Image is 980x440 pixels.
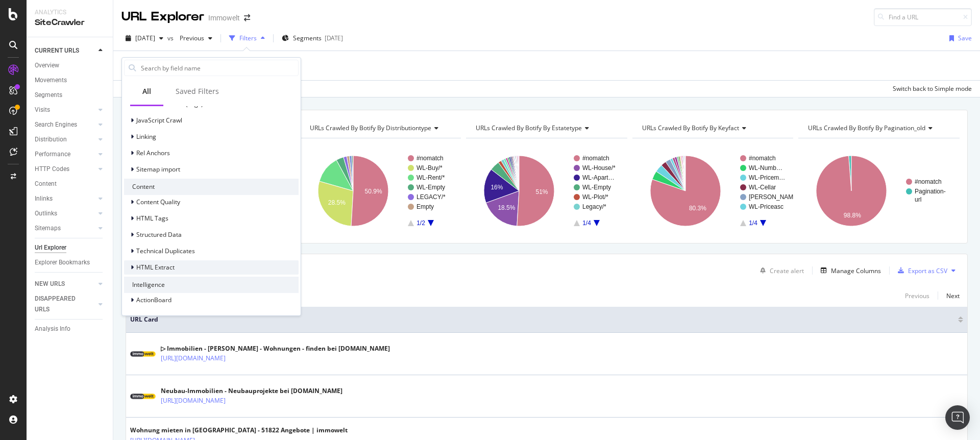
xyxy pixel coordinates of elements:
[915,188,946,195] text: Pagination-
[831,266,881,275] div: Manage Columns
[136,116,182,125] span: JavaScript Crawl
[889,81,972,97] button: Switch back to Simple mode
[325,34,343,42] div: [DATE]
[35,134,67,145] div: Distribution
[124,179,299,195] div: Content
[35,45,79,56] div: CURRENT URLS
[35,179,57,189] div: Content
[893,84,972,93] div: Switch back to Simple mode
[894,262,947,279] button: Export as CSV
[136,247,195,255] span: Technical Duplicates
[364,188,382,195] text: 50.9%
[35,60,59,71] div: Overview
[945,405,970,430] div: Open Intercom Messenger
[798,146,960,235] svg: A chart.
[176,30,216,46] button: Previous
[35,75,67,86] div: Movements
[130,348,156,360] img: main image
[945,30,972,46] button: Save
[946,289,960,302] button: Next
[35,149,95,160] a: Performance
[35,45,95,56] a: CURRENT URLS
[582,155,609,162] text: #nomatch
[498,204,516,211] text: 18.5%
[136,165,180,174] span: Sitemap import
[749,193,805,201] text: [PERSON_NAME]…
[476,124,582,132] span: URLs Crawled By Botify By estatetype
[35,119,95,130] a: Search Engines
[582,203,606,210] text: Legacy/*
[35,60,106,71] a: Overview
[416,193,446,201] text: LEGACY/*
[35,324,70,334] div: Analysis Info
[161,386,342,396] div: Neubau-Immobilien - Neubauprojekte bei [DOMAIN_NAME]
[416,174,445,181] text: WL-Rent/*
[35,242,66,253] div: Url Explorer
[35,279,95,289] a: NEW URLS
[749,219,757,227] text: 1/4
[130,390,156,403] img: main image
[136,230,182,239] span: Structured Data
[689,205,706,212] text: 80.3%
[35,208,57,219] div: Outlinks
[844,212,861,219] text: 98.8%
[136,263,175,272] span: HTML Extract
[416,164,443,172] text: WL-Buy/*
[225,30,269,46] button: Filters
[142,86,151,96] div: All
[915,196,921,203] text: url
[35,223,95,234] a: Sitemaps
[161,353,226,363] a: [URL][DOMAIN_NAME]
[136,198,180,206] span: Content Quality
[124,277,299,293] div: Intelligence
[136,132,156,141] span: Linking
[632,146,794,235] svg: A chart.
[35,119,77,130] div: Search Engines
[35,8,105,17] div: Analytics
[642,124,739,132] span: URLs Crawled By Botify By keyfact
[905,289,929,302] button: Previous
[136,149,170,157] span: Rel Anchors
[958,34,972,42] div: Save
[239,34,257,42] div: Filters
[466,146,627,235] svg: A chart.
[293,34,322,42] span: Segments
[176,86,219,96] div: Saved Filters
[770,266,804,275] div: Create alert
[135,34,155,42] span: 2025 Aug. 22nd
[176,34,204,42] span: Previous
[582,193,608,201] text: WL-Plot/*
[749,184,776,191] text: WL-Cellar
[35,179,106,189] a: Content
[35,164,69,175] div: HTTP Codes
[278,30,347,46] button: Segments[DATE]
[35,164,95,175] a: HTTP Codes
[35,75,106,86] a: Movements
[808,124,925,132] span: URLs Crawled By Botify By pagination_old
[749,203,783,210] text: WL-Priceasc
[35,223,61,234] div: Sitemaps
[121,30,167,46] button: [DATE]
[817,264,881,277] button: Manage Columns
[756,262,804,279] button: Create alert
[161,344,390,353] div: ▷ Immobilien - [PERSON_NAME] - Wohnungen - finden bei [DOMAIN_NAME]
[416,155,444,162] text: #nomatch
[328,199,345,206] text: 28.5%
[35,134,95,145] a: Distribution
[300,146,461,235] div: A chart.
[35,257,106,268] a: Explorer Bookmarks
[536,188,548,195] text: 51%
[244,14,250,21] div: arrow-right-arrow-left
[582,219,591,227] text: 1/4
[474,120,618,136] h4: URLs Crawled By Botify By estatetype
[905,291,929,300] div: Previous
[946,291,960,300] div: Next
[416,184,445,191] text: WL-Empty
[35,294,86,315] div: DISAPPEARED URLS
[749,174,785,181] text: WL-Pricem…
[136,296,171,304] span: ActionBoard
[35,208,95,219] a: Outlinks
